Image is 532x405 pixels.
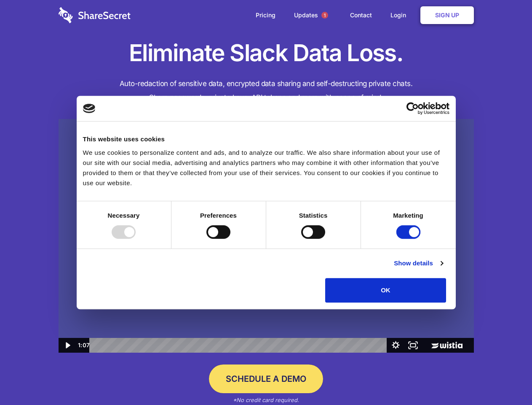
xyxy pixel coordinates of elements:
[59,38,474,68] h1: Eliminate Slack Data Loss.
[59,338,76,353] button: Play Video
[200,212,237,219] strong: Preferences
[299,212,328,219] strong: Statistics
[393,212,423,219] strong: Marketing
[420,6,474,24] a: Sign Up
[59,77,474,105] h4: Auto-redaction of sensitive data, encrypted data sharing and self-destructing private chats. Shar...
[83,104,96,113] img: logo
[83,148,449,188] div: We use cookies to personalize content and ads, and to analyze our traffic. We also share informat...
[83,134,449,144] div: This website uses cookies
[325,278,446,302] button: OK
[209,364,323,393] a: Schedule a Demo
[376,102,449,115] a: Usercentrics Cookiebot - opens in a new window
[233,397,299,403] em: *No credit card required.
[490,363,522,395] iframe: Drift Widget Chat Controller
[108,212,140,219] strong: Necessary
[387,338,404,353] button: Show settings menu
[342,2,380,28] a: Contact
[404,338,422,353] button: Fullscreen
[59,119,474,353] img: Sharesecret
[422,338,473,353] a: Wistia Logo -- Learn More
[247,2,284,28] a: Pricing
[394,258,443,268] a: Show details
[382,2,419,28] a: Login
[321,12,328,19] span: 1
[96,338,383,353] div: Playbar
[59,7,131,23] img: logo-wordmark-white-trans-d4663122ce5f474addd5e946df7df03e33cb6a1c49d2221995e7729f52c070b2.svg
